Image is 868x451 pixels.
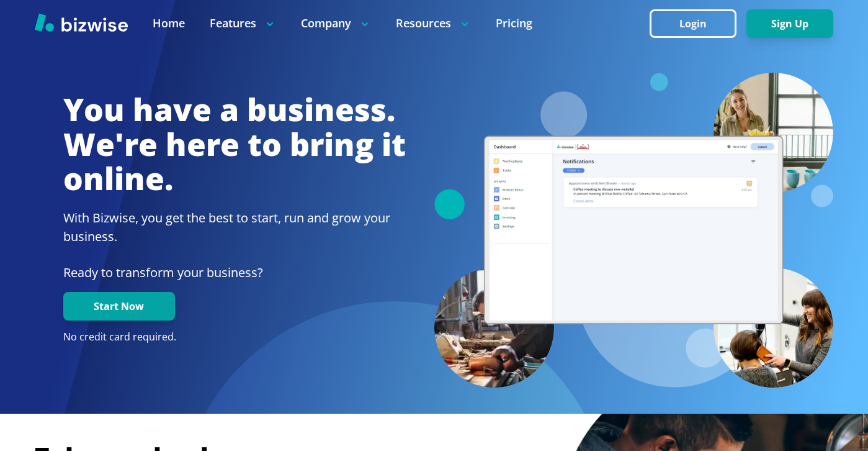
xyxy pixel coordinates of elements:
[63,209,406,246] h2: With Bizwise, you get the best to start, run and grow your business.
[650,9,736,38] button: Login
[63,301,175,312] a: Start Now
[63,263,406,282] p: Ready to transform your business?
[301,16,371,31] p: Company
[63,292,175,321] button: Start Now
[63,93,406,196] h1: You have a business. We're here to bring it online.
[210,16,276,31] p: Features
[496,16,532,31] a: Pricing
[153,16,185,31] a: Home
[63,330,406,344] p: No credit card required.
[650,18,746,30] a: Login
[746,18,833,30] a: Sign Up
[396,16,471,31] p: Resources
[35,13,128,32] img: Bizwise Logo
[746,9,833,38] button: Sign Up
